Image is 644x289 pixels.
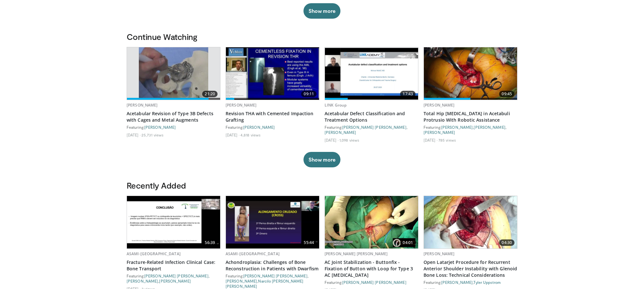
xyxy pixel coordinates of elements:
[424,47,517,100] a: 09:45
[127,132,140,137] li: [DATE]
[144,125,176,129] a: [PERSON_NAME]
[400,239,416,246] span: 04:01
[474,125,505,129] a: [PERSON_NAME]
[473,280,500,284] a: Tyler Uppstrom
[243,125,275,129] a: [PERSON_NAME]
[424,280,517,285] div: Featuring: ,
[226,251,280,256] a: ASAMI-[GEOGRAPHIC_DATA]
[226,110,319,123] a: Revision THA with Cemented Impaction Grafting
[127,32,517,42] h3: Continue Watching
[141,132,164,137] li: 25,731 views
[400,91,416,97] span: 17:43
[424,196,517,248] a: 04:30
[226,47,319,100] img: 298672_0000_1.png.620x360_q85_upscale.jpg
[424,259,517,278] a: Open Latarjet Procedure for Recurrent Anterior Shoulder Instability with Glenoid Bone Loss: Techn...
[127,110,220,123] a: Acetabular Revision of Type 3B Defects with Cages and Metal Augments
[325,47,418,100] a: 17:43
[325,137,338,143] li: [DATE]
[424,110,517,123] a: Total Hip [MEDICAL_DATA] in Acetabuli Protrusio With Robotic Assistance
[342,125,407,129] a: [PERSON_NAME] [PERSON_NAME]
[139,47,209,100] img: 66432_0000_3.png.620x360_q85_upscale.jpg
[127,196,220,248] img: 7827b68c-edda-4073-a757-b2e2fb0a5246.620x360_q85_upscale.jpg
[127,47,220,100] a: 21:20
[424,130,455,135] a: [PERSON_NAME]
[301,239,317,246] span: 55:44
[127,180,517,191] h3: Recently Added
[325,196,418,248] img: c2f644dc-a967-485d-903d-283ce6bc3929.620x360_q85_upscale.jpg
[226,279,257,283] a: [PERSON_NAME]
[424,137,437,143] li: [DATE]
[438,137,456,143] li: 785 views
[127,102,158,108] a: [PERSON_NAME]
[226,196,319,248] img: 4f2bc282-22c3-41e7-a3f0-d3b33e5d5e41.620x360_q85_upscale.jpg
[226,273,319,289] div: Featuring: , ,
[127,259,220,272] a: Fracture-Related Infection Clinical Case: Bone Transport
[424,102,455,108] a: [PERSON_NAME]
[339,137,359,143] li: 1,098 views
[325,196,418,248] a: 04:01
[441,125,473,129] a: [PERSON_NAME]
[226,196,319,248] a: 55:44
[303,152,340,167] button: Show more
[499,239,514,246] span: 04:30
[441,280,473,284] a: [PERSON_NAME]
[159,279,191,283] a: [PERSON_NAME]
[325,48,418,99] img: cf549b6a-b2cf-4943-94fd-e8bf13c0c796.620x360_q85_upscale.jpg
[243,274,308,278] a: [PERSON_NAME] [PERSON_NAME]
[226,47,319,100] a: 09:11
[325,251,388,256] a: [PERSON_NAME] [PERSON_NAME]
[226,125,319,130] div: Featuring:
[127,273,220,284] div: Featuring: , ,
[240,132,261,137] li: 4,818 views
[424,47,517,100] img: 9026b89a-9ec4-4d45-949c-ae618d94f28c.620x360_q85_upscale.jpg
[424,251,455,256] a: [PERSON_NAME]
[325,280,418,285] div: Featuring:
[202,91,218,97] span: 21:20
[226,102,257,108] a: [PERSON_NAME]
[342,280,407,284] a: [PERSON_NAME] [PERSON_NAME]
[202,239,218,246] span: 56:39
[499,91,514,97] span: 09:45
[325,125,418,135] div: Featuring: ,
[325,130,356,135] a: [PERSON_NAME]
[226,259,319,272] a: Achondroplasia: Challenges of Bone Reconstruction in Patients with Dwarfism
[144,274,209,278] a: [PERSON_NAME] [PERSON_NAME]
[226,132,239,137] li: [DATE]
[127,279,158,283] a: [PERSON_NAME]
[226,279,304,288] a: Narcilo [PERSON_NAME] [PERSON_NAME]
[325,110,418,123] a: Acetabular Defect Classification and Treatment Options
[325,102,346,108] a: LINK Group
[303,3,340,19] button: Show more
[127,196,220,248] a: 56:39
[424,125,517,135] div: Featuring: , ,
[127,251,181,256] a: ASAMI-[GEOGRAPHIC_DATA]
[325,259,418,278] a: AC Joint Stabilization - Buttonfix - Fixation of Button with Loop for Type 3 AC [MEDICAL_DATA]
[127,125,220,130] div: Featuring:
[301,91,317,97] span: 09:11
[424,196,517,248] img: 2b2da37e-a9b6-423e-b87e-b89ec568d167.620x360_q85_upscale.jpg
